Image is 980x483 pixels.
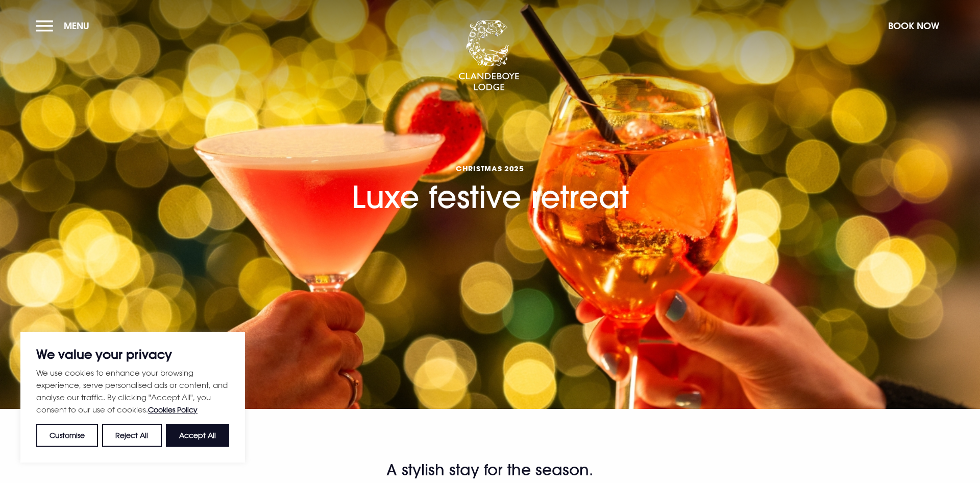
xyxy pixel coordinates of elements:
div: We value your privacy [20,332,245,463]
button: Menu [36,15,94,37]
a: Cookies Policy [148,405,198,414]
button: Reject All [102,424,161,447]
button: Customise [36,424,98,447]
h2: A stylish stay for the season. [247,460,733,480]
h1: Luxe festive retreat [352,104,629,216]
span: Menu [64,20,89,32]
img: Clandeboye Lodge [458,20,520,91]
button: Accept All [166,424,229,447]
span: CHRISTMAS 2025 [352,164,629,173]
p: We use cookies to enhance your browsing experience, serve personalised ads or content, and analys... [36,366,229,416]
button: Book Now [883,15,944,37]
p: We value your privacy [36,348,229,360]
